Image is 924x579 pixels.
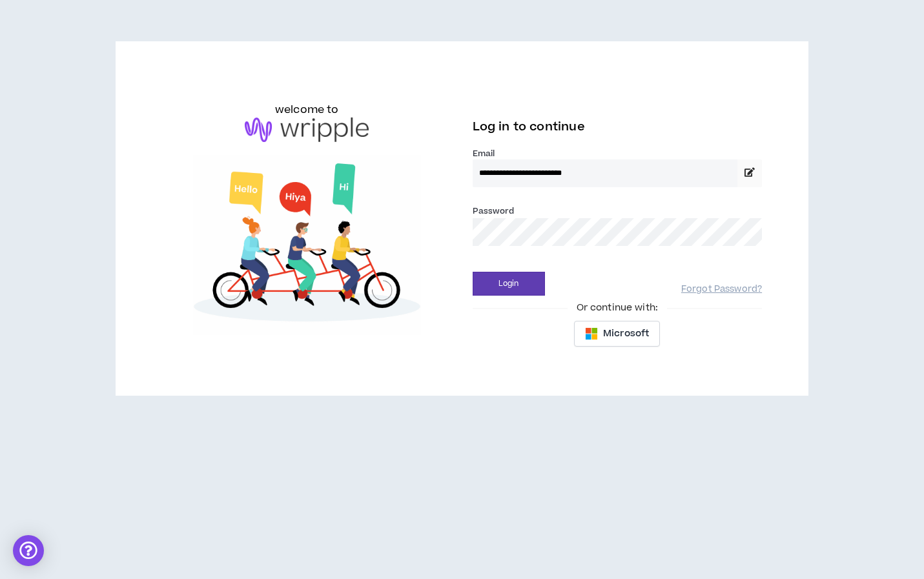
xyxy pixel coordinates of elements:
[473,205,515,217] label: Password
[162,155,452,335] img: Welcome to Wripple
[473,272,545,296] button: Login
[603,327,649,341] span: Microsoft
[245,117,369,142] img: logo-brand.png
[13,535,44,566] div: Open Intercom Messenger
[574,321,660,347] button: Microsoft
[473,148,763,159] label: Email
[681,283,762,296] a: Forgot Password?
[473,119,585,135] span: Log in to continue
[568,301,667,315] span: Or continue with:
[275,102,339,117] h6: welcome to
